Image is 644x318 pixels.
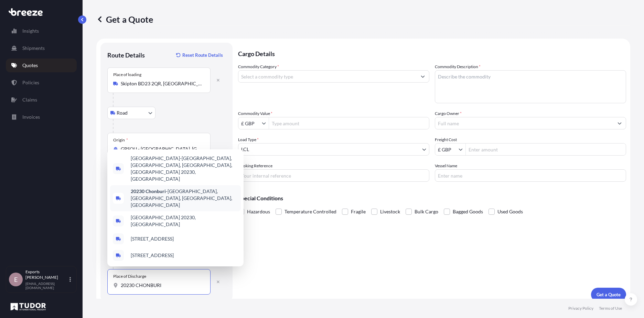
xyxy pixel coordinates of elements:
input: Select a commodity type [238,70,417,83]
span: Bulk Cargo [415,206,438,217]
button: Select transport [107,107,155,119]
p: Get a Quote [96,14,153,25]
button: Show suggestions [262,120,269,127]
span: Livestock [380,206,400,217]
label: Freight Cost [435,136,457,143]
p: Exports [PERSON_NAME] [25,269,68,280]
button: Show suggestions [417,70,429,83]
div: Origin [113,137,128,143]
b: 20230 Chonburi [131,188,166,194]
span: [GEOGRAPHIC_DATA]-[GEOGRAPHIC_DATA], [GEOGRAPHIC_DATA], [GEOGRAPHIC_DATA], [GEOGRAPHIC_DATA] 2023... [131,155,238,182]
span: Bagged Goods [453,206,483,217]
input: Place of Discharge [121,282,202,289]
div: Place of loading [113,72,141,77]
button: Show suggestions [459,146,465,153]
span: [STREET_ADDRESS] [131,252,174,259]
p: Privacy Policy [568,306,593,311]
p: [EMAIL_ADDRESS][DOMAIN_NAME] [25,282,68,290]
span: E [14,276,18,283]
label: Commodity Value [238,110,272,117]
div: Show suggestions [107,149,244,266]
p: Invoices [22,114,40,120]
input: Freight Cost [435,143,459,156]
p: Insights [22,28,39,34]
span: Used Goods [497,206,523,217]
input: Full name [435,117,613,129]
div: Place of Discharge [113,274,146,279]
label: Commodity Category [238,63,279,70]
label: Commodity Description [435,63,481,70]
span: Temperature Controlled [285,206,336,217]
button: Show suggestions [613,117,626,129]
img: organization-logo [9,301,48,312]
p: Route Details [107,51,145,59]
span: [GEOGRAPHIC_DATA] 20230, [GEOGRAPHIC_DATA] [131,214,238,228]
input: Your internal reference [238,169,429,182]
span: Hazardous [247,206,270,217]
input: Origin [121,146,202,152]
p: Cargo Details [238,43,626,63]
input: Type amount [269,117,429,129]
input: Commodity Value [238,117,262,129]
span: Road [117,109,128,116]
span: Load Type [238,136,259,143]
input: Enter amount [466,143,626,156]
span: -[GEOGRAPHIC_DATA], [GEOGRAPHIC_DATA], [GEOGRAPHIC_DATA], [GEOGRAPHIC_DATA] [131,188,238,209]
p: Get a Quote [597,291,621,298]
span: LCL [241,146,249,153]
p: Special Conditions [238,195,626,201]
input: Place of loading [121,80,202,87]
p: Quotes [22,62,38,69]
span: [STREET_ADDRESS] [131,235,174,242]
p: Terms of Use [599,306,622,311]
p: Reset Route Details [182,52,223,59]
label: Cargo Owner [435,110,462,117]
p: Claims [22,96,37,103]
label: Booking Reference [238,162,272,169]
input: Enter name [435,169,626,182]
p: Policies [22,79,39,86]
label: Vessel Name [435,162,457,169]
span: Fragile [351,206,366,217]
p: Shipments [22,45,45,52]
